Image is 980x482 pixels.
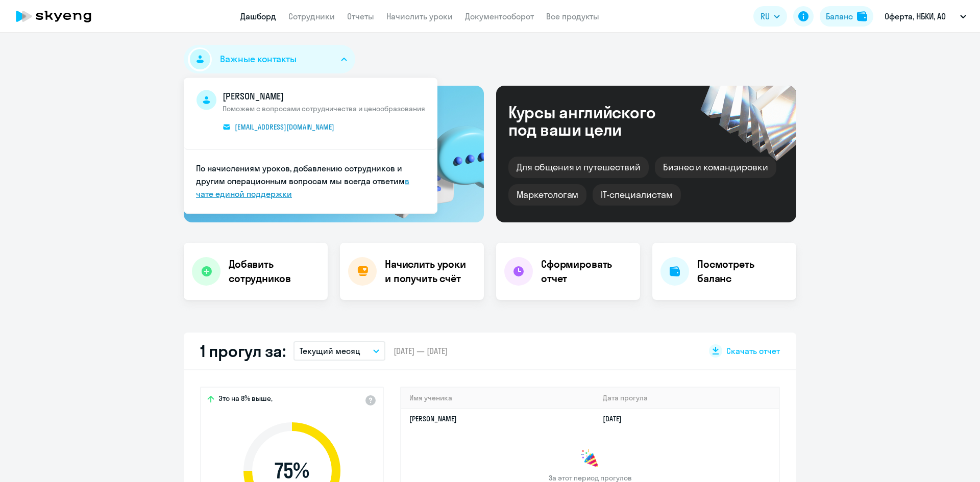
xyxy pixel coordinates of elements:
img: congrats [580,449,600,469]
div: Бизнес и командировки [655,157,776,178]
div: Курсы английского под ваши цели [508,104,683,138]
a: Сотрудники [288,11,335,21]
h2: 1 прогул за: [200,341,285,361]
h4: Сформировать отчет [541,257,632,286]
th: Дата прогула [595,388,779,409]
a: Дашборд [240,11,276,21]
span: [EMAIL_ADDRESS][DOMAIN_NAME] [235,122,334,132]
span: Это на 8% выше, [218,394,273,406]
ul: Важные контакты [184,78,437,214]
span: Поможем с вопросами сотрудничества и ценообразования [223,104,425,113]
a: Документооборот [465,11,534,21]
div: Маркетологам [508,184,586,206]
a: [PERSON_NAME] [409,414,457,423]
a: Начислить уроки [386,11,453,21]
button: Важные контакты [184,45,355,73]
button: Оферта, НБКИ, АО [879,4,971,29]
span: Скачать отчет [726,345,780,357]
p: Текущий месяц [300,345,360,357]
span: [PERSON_NAME] [223,90,425,103]
button: RU [753,6,787,27]
a: [DATE] [603,414,630,423]
a: Все продукты [546,11,599,21]
div: IT-специалистам [593,184,680,206]
a: Отчеты [347,11,374,21]
button: Текущий месяц [293,341,385,361]
span: [DATE] — [DATE] [394,345,448,357]
button: Балансbalance [820,6,873,27]
h4: Добавить сотрудников [229,257,320,286]
div: Для общения и путешествий [508,157,649,178]
a: [EMAIL_ADDRESS][DOMAIN_NAME] [223,121,342,133]
a: в чате единой поддержки [196,176,409,199]
p: Оферта, НБКИ, АО [885,10,946,22]
img: balance [857,11,867,21]
th: Имя ученика [401,388,595,409]
h4: Посмотреть баланс [697,257,788,286]
div: Баланс [826,10,853,22]
span: Важные контакты [220,53,297,66]
h4: Начислить уроки и получить счёт [385,257,474,286]
span: По начислениям уроков, добавлению сотрудников и другим операционным вопросам мы всегда ответим [196,163,405,186]
span: RU [761,10,770,22]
